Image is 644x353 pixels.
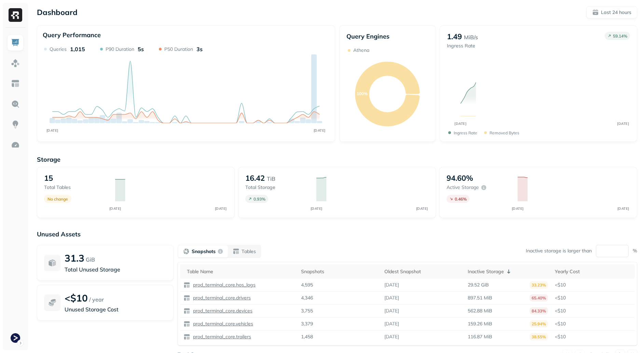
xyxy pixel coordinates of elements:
[455,196,467,202] p: 0.46 %
[555,282,631,288] p: <$10
[109,206,121,211] tspan: [DATE]
[530,333,548,340] p: 38.55%
[301,334,313,340] p: 1,458
[242,248,256,255] p: Tables
[254,196,265,202] p: 0.93 %
[267,175,275,183] p: TiB
[464,33,478,41] p: MiB/s
[384,321,399,327] p: [DATE]
[37,230,637,238] p: Unused Assets
[190,321,253,327] a: prod_terminal_core.vehicles
[86,255,95,264] p: GiB
[190,282,256,288] a: prod_terminal_core.hos_logs
[530,307,548,314] p: 84.33%
[11,59,20,68] img: Assets
[192,248,216,255] p: Snapshots
[183,282,190,289] img: table
[11,141,20,149] img: Optimization
[490,130,519,135] p: Removed bytes
[192,295,251,301] p: prod_terminal_core.drivers
[46,128,58,132] tspan: [DATE]
[468,295,492,301] p: 897.51 MiB
[447,184,479,191] p: Active storage
[192,308,252,314] p: prod_terminal_core.devices
[601,9,631,16] p: Last 24 hours
[11,333,20,343] img: Terminal
[50,46,67,53] p: Queries
[196,46,203,53] p: 3s
[555,321,631,327] p: <$10
[245,184,310,191] p: Total storage
[384,295,399,301] p: [DATE]
[192,282,256,288] p: prod_terminal_core.hos_logs
[353,47,369,54] p: Athena
[613,33,627,39] p: 59.14 %
[65,265,166,274] p: Total Unused Storage
[447,43,478,49] p: Ingress Rate
[526,248,592,254] p: Inactive storage is larger than
[530,281,548,289] p: 33.23%
[455,121,467,126] tspan: [DATE]
[11,38,20,47] img: Dashboard
[37,156,637,163] p: Storage
[65,292,88,304] p: <$10
[138,46,144,53] p: 5s
[530,320,548,327] p: 25.94%
[47,196,68,202] p: No change
[468,321,492,327] p: 159.26 MiB
[416,206,428,211] tspan: [DATE]
[70,46,85,53] p: 1,015
[301,308,313,314] p: 3,755
[37,8,78,17] p: Dashboard
[192,334,251,340] p: prod_terminal_core.trailers
[447,32,462,41] p: 1.49
[346,32,429,40] p: Query Engines
[190,308,252,314] a: prod_terminal_core.devices
[633,248,637,254] p: %
[11,79,20,88] img: Asset Explorer
[357,91,368,96] text: 100%
[555,334,631,340] p: <$10
[192,321,253,327] p: prod_terminal_core.vehicles
[468,268,504,275] p: Inactive Storage
[11,100,20,108] img: Query Explorer
[190,334,251,340] a: prod_terminal_core.trailers
[106,46,134,53] p: P90 Duration
[65,305,166,313] p: Unused Storage Cost
[447,173,473,183] p: 94.60%
[190,295,251,301] a: prod_terminal_core.drivers
[468,334,492,340] p: 116.87 MiB
[301,268,378,275] div: Snapshots
[11,120,20,129] img: Insights
[511,206,523,211] tspan: [DATE]
[183,321,190,327] img: table
[468,282,489,288] p: 29.52 GiB
[89,295,104,304] p: / year
[555,308,631,314] p: <$10
[384,282,399,288] p: [DATE]
[301,295,313,301] p: 4,346
[586,6,637,18] button: Last 24 hours
[301,282,313,288] p: 4,595
[187,268,294,275] div: Table Name
[384,308,399,314] p: [DATE]
[384,268,461,275] div: Oldest Snapshot
[9,8,22,22] img: Ryft
[215,206,227,211] tspan: [DATE]
[530,294,548,301] p: 65.40%
[314,128,326,132] tspan: [DATE]
[183,295,190,301] img: table
[617,121,629,126] tspan: [DATE]
[555,268,631,275] div: Yearly Cost
[44,184,108,191] p: Total tables
[183,334,190,340] img: table
[454,130,477,135] p: Ingress Rate
[468,308,492,314] p: 562.88 MiB
[65,252,84,264] p: 31.3
[384,334,399,340] p: [DATE]
[164,46,193,53] p: P50 Duration
[301,321,313,327] p: 3,379
[617,206,629,211] tspan: [DATE]
[44,173,53,183] p: 15
[555,295,631,301] p: <$10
